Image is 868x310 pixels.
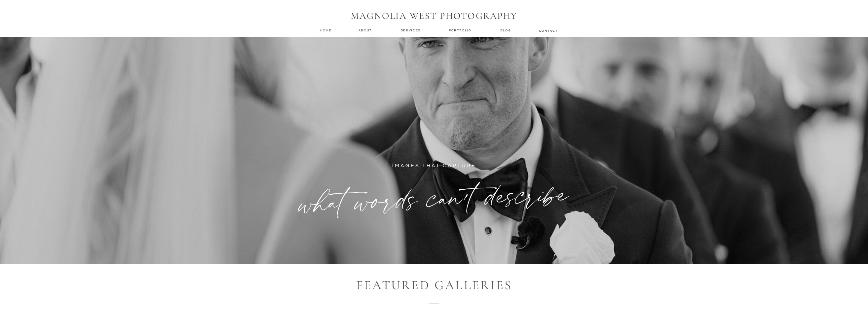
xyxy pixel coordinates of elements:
a: home [320,28,333,32]
a: services [401,28,423,32]
a: Blog [500,28,513,33]
h1: what words can't describe [282,176,586,220]
h1: MAGNOLIA WEST PHOTOGRAPHY [342,11,527,23]
a: Portfolio [449,28,475,33]
h2: featured galleries [306,277,563,289]
a: about [359,28,375,33]
p: IMAGES THAT CAPTURE [338,161,530,176]
a: contact [539,28,558,32]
